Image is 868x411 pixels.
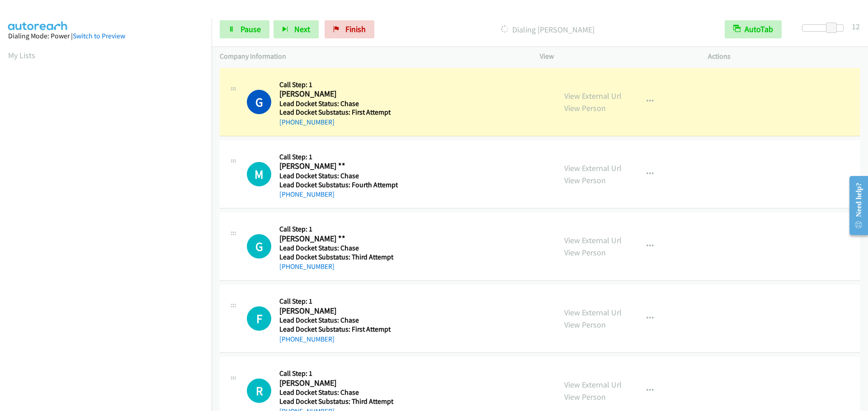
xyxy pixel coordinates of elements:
span: Pause [241,24,261,34]
h2: [PERSON_NAME] [279,89,395,99]
h2: [PERSON_NAME] [279,378,395,388]
div: The call is yet to be attempted [247,306,271,331]
h5: Call Step: 1 [279,369,395,378]
h5: Lead Docket Substatus: First Attempt [279,108,395,117]
h2: [PERSON_NAME] ** [279,234,395,244]
div: 12 [852,20,860,32]
h5: Call Step: 1 [279,152,398,162]
a: View Person [564,319,606,330]
h5: Lead Docket Substatus: First Attempt [279,325,395,334]
h5: Lead Docket Substatus: Third Attempt [279,253,395,262]
h1: R [247,379,271,403]
h5: Lead Docket Status: Chase [279,171,398,180]
a: View External Url [564,91,622,101]
a: Switch to Preview [73,32,125,40]
a: View External Url [564,379,622,390]
h5: Lead Docket Status: Chase [279,244,395,253]
h5: Call Step: 1 [279,297,395,306]
span: Finish [345,24,366,34]
h5: Lead Docket Substatus: Third Attempt [279,397,395,406]
p: View [540,51,692,62]
h2: [PERSON_NAME] ** [279,161,395,171]
a: View Person [564,175,606,185]
h1: F [247,306,271,331]
p: Dialing [PERSON_NAME] [387,23,708,36]
a: View Person [564,247,606,258]
a: View External Url [564,163,622,173]
button: Next [274,20,319,38]
a: [PHONE_NUMBER] [279,262,335,271]
div: The call is yet to be attempted [247,162,271,186]
a: Finish [325,20,374,38]
h1: G [247,90,271,114]
h2: [PERSON_NAME] [279,306,395,316]
h5: Lead Docket Status: Chase [279,99,395,108]
button: AutoTab [725,20,782,38]
a: [PHONE_NUMBER] [279,190,335,199]
a: [PHONE_NUMBER] [279,118,335,126]
p: Actions [708,51,860,62]
a: View External Url [564,307,622,318]
h5: Lead Docket Status: Chase [279,316,395,325]
div: Dialing Mode: Power | [8,31,203,42]
h5: Call Step: 1 [279,225,395,234]
a: Pause [220,20,269,38]
a: View Person [564,392,606,402]
a: View External Url [564,235,622,245]
div: The call is yet to be attempted [247,379,271,403]
h1: G [247,234,271,259]
a: [PHONE_NUMBER] [279,335,335,343]
h5: Lead Docket Substatus: Fourth Attempt [279,180,398,189]
a: My Lists [8,50,35,60]
div: The call is yet to be attempted [247,234,271,259]
h5: Lead Docket Status: Chase [279,388,395,397]
a: View Person [564,103,606,113]
h5: Call Step: 1 [279,80,395,89]
h1: M [247,162,271,186]
iframe: Resource Center [842,170,868,241]
span: Next [294,24,310,34]
p: Company Information [220,51,524,62]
